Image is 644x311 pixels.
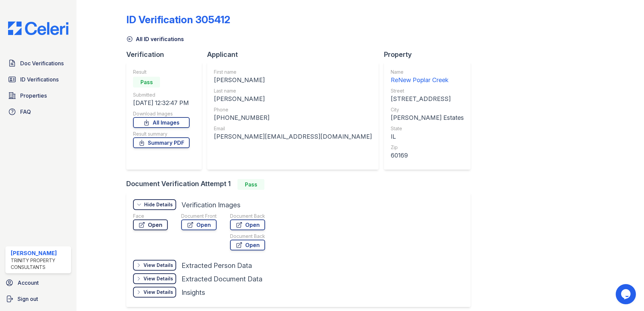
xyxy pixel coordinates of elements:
div: Document Front [181,213,217,219]
div: Street [391,88,464,94]
div: Extracted Document Data [182,274,262,284]
div: Pass [237,179,264,190]
a: Open [133,219,168,230]
a: Doc Verifications [5,57,71,70]
div: Hide Details [144,201,173,208]
div: Download Images [133,110,190,117]
div: Submitted [133,92,190,98]
span: Doc Verifications [20,59,64,67]
div: State [391,125,464,132]
a: Properties [5,89,71,102]
div: [STREET_ADDRESS] [391,94,464,104]
div: Result summary [133,131,190,137]
div: First name [214,69,372,75]
span: Sign out [18,295,38,303]
div: Pass [133,77,160,88]
div: [PERSON_NAME] [214,75,372,85]
div: Result [133,69,190,75]
div: Verification Images [182,200,240,210]
iframe: chat widget [616,284,637,304]
div: [PERSON_NAME] [214,94,372,104]
a: Sign out [3,292,74,306]
div: Document Back [230,213,265,219]
div: [PERSON_NAME][EMAIL_ADDRESS][DOMAIN_NAME] [214,132,372,141]
div: Trinity Property Consultants [11,257,68,271]
div: Applicant [207,50,384,59]
div: ID Verification 305412 [126,13,230,26]
a: All Images [133,117,190,128]
div: Name [391,69,464,75]
div: [PHONE_NUMBER] [214,113,372,123]
a: All ID verifications [126,35,184,43]
div: [PERSON_NAME] Estates [391,113,464,123]
div: View Details [143,262,173,269]
div: Document Verification Attempt 1 [126,179,476,190]
span: Account [18,279,39,287]
div: Face [133,213,168,219]
a: Open [181,219,217,230]
span: Properties [20,92,47,100]
a: FAQ [5,105,71,118]
div: 60169 [391,151,464,160]
div: Document Back [230,233,265,240]
a: ID Verifications [5,73,71,86]
div: Zip [391,144,464,151]
img: CE_Logo_Blue-a8612792a0a2168367f1c8372b55b34899dd931a85d93a1a3d3e32e68fde9ad4.png [3,22,74,35]
div: View Details [143,289,173,296]
a: Name ReNew Poplar Creek [391,69,464,85]
div: Property [384,50,476,59]
div: Phone [214,106,372,113]
div: [DATE] 12:32:47 PM [133,98,190,108]
a: Open [230,219,265,230]
a: Open [230,240,265,250]
div: Last name [214,88,372,94]
div: ReNew Poplar Creek [391,75,464,85]
div: Insights [182,288,205,297]
div: Verification [126,50,207,59]
div: Extracted Person Data [182,261,252,270]
span: ID Verifications [20,75,59,83]
a: Summary PDF [133,137,190,148]
a: Account [3,276,74,289]
div: [PERSON_NAME] [11,249,68,257]
div: IL [391,132,464,141]
div: City [391,106,464,113]
div: View Details [143,275,173,282]
span: FAQ [20,108,31,116]
div: Email [214,125,372,132]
